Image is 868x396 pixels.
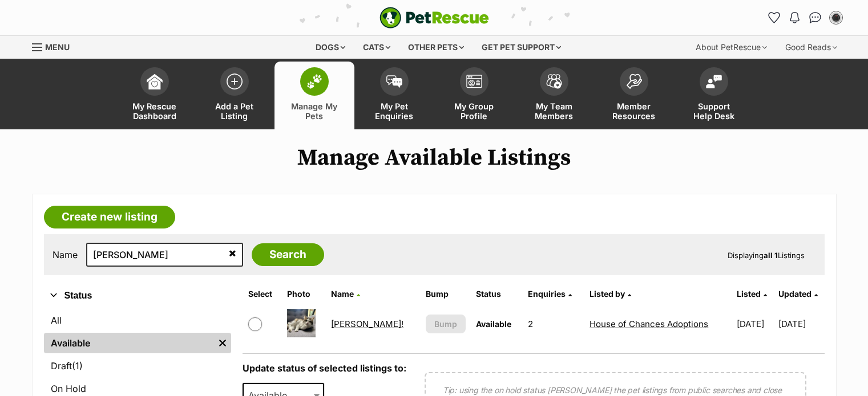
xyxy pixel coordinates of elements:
img: dashboard-icon-eb2f2d2d3e046f16d808141f083e7271f6b2e854fb5c12c21221c1fb7104beca.svg [147,74,163,89]
th: Status [471,285,522,303]
a: Updated [778,289,818,299]
span: Displaying Listings [728,251,805,260]
img: notifications-46538b983faf8c2785f20acdc204bb7945ddae34d4c08c2a6579f10ce5e182be.svg [790,12,799,23]
img: manage-my-pets-icon-02211641906a0b7f246fdf0571729dbe1e7629f14944591b6c1af311fb30b64b.svg [306,74,322,89]
div: Other pets [400,36,472,59]
img: Sarah profile pic [830,12,842,23]
ul: Account quick links [765,9,845,27]
a: Listed by [590,289,631,299]
span: Listed [737,289,761,299]
a: Menu [32,36,78,56]
img: chat-41dd97257d64d25036548639549fe6c8038ab92f7586957e7f3b1b290dea8141.svg [809,12,821,23]
a: Support Help Desk [674,62,754,129]
span: translation missing: en.admin.listings.index.attributes.enquiries [528,289,566,299]
span: My Pet Enquiries [369,101,420,121]
button: Status [44,288,231,303]
img: pet-enquiries-icon-7e3ad2cf08bfb03b45e93fb7055b45f3efa6380592205ae92323e6603595dc1f.svg [386,75,402,88]
div: Good Reads [777,36,845,59]
button: My account [827,9,845,27]
span: Menu [45,42,70,52]
button: Notifications [786,9,804,27]
img: logo-e224e6f780fb5917bec1dbf3a21bbac754714ae5b6737aabdf751b685950b380.svg [380,7,489,28]
span: Listed by [590,289,625,299]
a: Enquiries [528,289,572,299]
div: Cats [355,36,398,59]
a: My Rescue Dashboard [115,62,195,129]
a: House of Chances Adoptions [590,319,708,329]
a: Name [331,289,360,299]
a: Manage My Pets [274,62,354,129]
span: My Team Members [528,101,580,121]
a: Member Resources [594,62,674,129]
span: Bump [434,318,457,330]
img: help-desk-icon-fdf02630f3aa405de69fd3d07c3f3aa587a6932b1a1747fa1d2bba05be0121f9.svg [706,75,722,88]
td: 2 [523,304,584,344]
a: Create new listing [44,206,175,228]
span: My Group Profile [449,101,500,121]
a: Draft [44,356,231,376]
a: Available [44,333,214,353]
a: [PERSON_NAME]! [331,319,403,329]
div: About PetRescue [688,36,775,59]
span: Support Help Desk [688,101,740,121]
a: Add a Pet Listing [195,62,274,129]
td: [DATE] [778,304,823,344]
img: team-members-icon-5396bd8760b3fe7c0b43da4ab00e1e3bb1a5d9ba89233759b79545d2d3fc5d0d.svg [546,74,562,89]
span: Manage My Pets [289,101,340,121]
div: Dogs [308,36,353,59]
td: [DATE] [732,304,777,344]
span: (1) [72,359,83,373]
span: Member Resources [608,101,660,121]
span: Name [331,289,354,299]
input: Search [252,243,324,266]
label: Update status of selected listings to: [243,362,406,374]
a: PetRescue [380,7,489,28]
a: My Team Members [514,62,594,129]
img: member-resources-icon-8e73f808a243e03378d46382f2149f9095a855e16c252ad45f914b54edf8863c.svg [626,74,642,89]
img: add-pet-listing-icon-0afa8454b4691262ce3f59096e99ab1cd57d4a30225e0717b998d2c9b9846f56.svg [227,74,243,89]
th: Bump [421,285,471,303]
a: All [44,310,231,330]
span: Updated [778,289,812,299]
a: Remove filter [214,333,231,353]
a: Favourites [765,9,784,27]
label: Name [53,250,78,260]
a: My Group Profile [434,62,514,129]
div: Get pet support [474,36,569,59]
span: Add a Pet Listing [209,101,260,121]
a: Listed [737,289,767,299]
th: Select [244,285,281,303]
a: Conversations [806,9,825,27]
span: My Rescue Dashboard [129,101,180,121]
button: Bump [426,315,466,333]
span: Available [476,319,511,329]
a: My Pet Enquiries [354,62,434,129]
th: Photo [282,285,325,303]
strong: all 1 [764,251,778,260]
img: group-profile-icon-3fa3cf56718a62981997c0bc7e787c4b2cf8bcc04b72c1350f741eb67cf2f40e.svg [466,75,482,88]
